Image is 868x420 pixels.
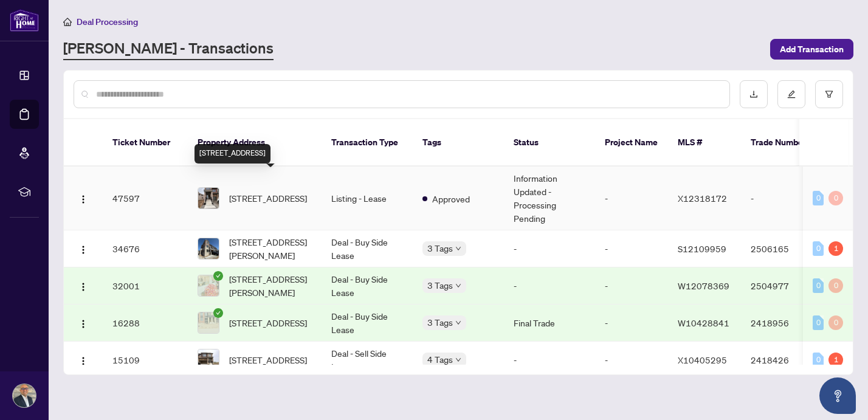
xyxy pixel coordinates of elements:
[322,167,413,230] td: Listing - Lease
[678,354,727,365] span: X10405295
[678,243,726,254] span: S12109959
[595,230,668,267] td: -
[828,353,843,367] div: 1
[63,18,72,26] span: home
[455,246,461,252] span: down
[103,305,188,342] td: 16288
[595,119,668,167] th: Project Name
[813,278,824,293] div: 0
[188,119,322,167] th: Property Address
[595,267,668,305] td: -
[229,235,312,262] span: [STREET_ADDRESS][PERSON_NAME]
[741,119,826,167] th: Trade Number
[819,377,856,414] button: Open asap
[825,90,833,98] span: filter
[678,193,727,204] span: X12318172
[103,167,188,230] td: 47597
[198,238,219,259] img: thumbnail-img
[780,40,844,59] span: Add Transaction
[678,280,729,291] span: W12078369
[103,267,188,305] td: 32001
[813,191,824,205] div: 0
[322,119,413,167] th: Transaction Type
[741,342,826,379] td: 2418426
[322,305,413,342] td: Deal - Buy Side Lease
[741,230,826,267] td: 2506165
[74,276,93,295] button: Logo
[74,239,93,258] button: Logo
[198,275,219,296] img: thumbnail-img
[740,80,768,108] button: download
[595,342,668,379] td: -
[504,305,595,342] td: Final Trade
[229,191,307,205] span: [STREET_ADDRESS]
[427,278,453,292] span: 3 Tags
[828,315,843,330] div: 0
[198,312,219,333] img: thumbnail-img
[103,342,188,379] td: 15109
[74,350,93,370] button: Logo
[413,119,504,167] th: Tags
[432,192,470,205] span: Approved
[455,357,461,363] span: down
[678,317,729,328] span: W10428841
[813,353,824,367] div: 0
[741,305,826,342] td: 2418956
[78,356,88,366] img: Logo
[427,353,453,367] span: 4 Tags
[741,267,826,305] td: 2504977
[213,271,223,281] span: check-circle
[813,315,824,330] div: 0
[13,384,36,407] img: Profile Icon
[322,230,413,267] td: Deal - Buy Side Lease
[10,9,39,32] img: logo
[504,267,595,305] td: -
[741,167,826,230] td: -
[322,267,413,305] td: Deal - Buy Side Lease
[78,195,88,204] img: Logo
[813,241,824,256] div: 0
[777,80,805,108] button: edit
[103,119,188,167] th: Ticket Number
[229,272,312,299] span: [STREET_ADDRESS][PERSON_NAME]
[78,319,88,329] img: Logo
[787,90,796,98] span: edit
[198,188,219,208] img: thumbnail-img
[63,38,274,60] a: [PERSON_NAME] - Transactions
[198,349,219,370] img: thumbnail-img
[828,191,843,205] div: 0
[195,144,270,164] div: [STREET_ADDRESS]
[828,241,843,256] div: 1
[815,80,843,108] button: filter
[77,16,138,27] span: Deal Processing
[103,230,188,267] td: 34676
[78,282,88,292] img: Logo
[78,245,88,255] img: Logo
[229,353,307,367] span: [STREET_ADDRESS]
[504,342,595,379] td: -
[229,316,307,329] span: [STREET_ADDRESS]
[595,167,668,230] td: -
[749,90,758,98] span: download
[427,315,453,329] span: 3 Tags
[455,283,461,289] span: down
[504,167,595,230] td: Information Updated - Processing Pending
[74,313,93,332] button: Logo
[595,305,668,342] td: -
[668,119,741,167] th: MLS #
[427,241,453,255] span: 3 Tags
[322,342,413,379] td: Deal - Sell Side Lease
[828,278,843,293] div: 0
[74,188,93,208] button: Logo
[455,320,461,326] span: down
[213,308,223,318] span: check-circle
[770,39,853,60] button: Add Transaction
[504,230,595,267] td: -
[504,119,595,167] th: Status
